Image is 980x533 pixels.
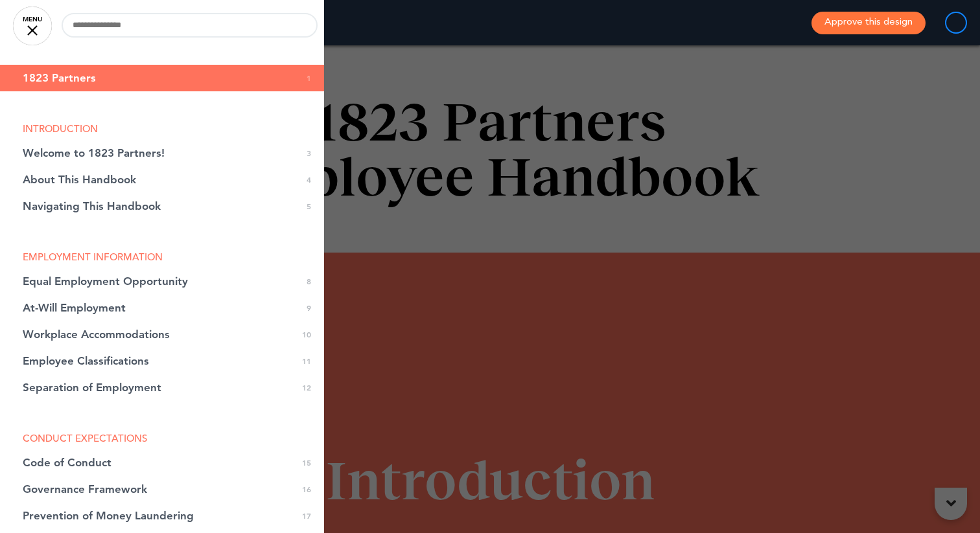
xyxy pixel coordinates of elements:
[23,356,149,367] span: Employee Classifications
[23,73,96,84] span: 1823 Partners
[23,329,170,340] span: Workplace Accommodations
[23,382,161,393] span: Separation of Employment
[302,484,311,495] span: 16
[302,510,311,521] span: 17
[23,484,147,495] span: Governance Framework
[307,174,311,185] span: 4
[307,302,311,313] span: 9
[307,276,311,287] span: 8
[23,510,194,521] span: Prevention of Money Laundering
[302,457,311,468] span: 15
[23,148,165,159] span: Welcome to 1823 Partners!
[307,201,311,212] span: 5
[23,174,136,185] span: About This Handbook
[302,382,311,393] span: 12
[307,73,311,84] span: 1
[23,276,188,287] span: Equal Employment Opportunity
[23,302,126,313] span: At-Will Employment
[23,457,111,468] span: Code of Conduct
[811,12,926,34] button: Approve this design
[23,201,161,212] span: Navigating This Handbook
[307,148,311,159] span: 3
[13,6,52,45] a: MENU
[302,329,311,340] span: 10
[302,356,311,367] span: 11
